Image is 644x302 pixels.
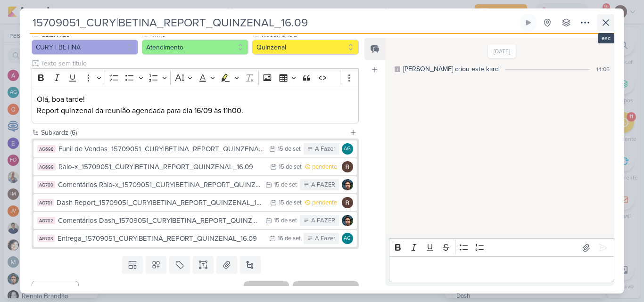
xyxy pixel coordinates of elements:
div: AG698 [37,145,56,153]
div: Funil de Vendas_15709051_CURY|BETINA_REPORT_QUINZENAL_16.09 [58,144,264,155]
div: A FAZER [311,180,335,190]
div: AG702 [37,217,55,224]
button: AG703 Entrega_15709051_CURY|BETINA_REPORT_QUINZENAL_16.09 16 de set A Fazer AG [33,230,357,247]
div: 14:06 [596,65,610,73]
button: Quinzenal [252,40,359,55]
div: AG700 [37,181,55,188]
button: AG701 Dash Report_15709051_CURY|BETINA_REPORT_QUINZENAL_16.09 15 de set pendente [33,194,357,211]
button: AG700 Comentários Raio-x_15709051_CURY|BETINA_REPORT_QUINZENAL_16.09 15 de set A FAZER [33,176,357,193]
button: AG698 Funil de Vendas_15709051_CURY|BETINA_REPORT_QUINZENAL_16.09 15 de set A Fazer AG [33,140,357,157]
button: CURY | BETINA [32,40,138,55]
div: Aline Gimenez Graciano [342,233,353,244]
div: 15 de set [279,164,302,170]
div: Raio-x_15709051_CURY|BETINA_REPORT_QUINZENAL_16.09 [58,162,265,172]
div: AG701 [37,199,54,206]
input: Texto sem título [39,58,359,68]
p: Olá, boa tarde! Report quinzenal da reunião agendada para dia 16/09 às 11h00. [37,94,354,116]
div: Editor toolbar [389,238,614,257]
img: Rafael Dornelles [342,197,353,208]
div: Ligar relógio [525,19,532,26]
div: AG699 [37,163,56,171]
div: Editor toolbar [32,68,359,87]
div: Entrega_15709051_CURY|BETINA_REPORT_QUINZENAL_16.09 [58,233,264,244]
img: Rafael Dornelles [342,161,353,172]
div: A FAZER [311,216,335,226]
div: AG703 [37,235,55,242]
button: AG699 Raio-x_15709051_CURY|BETINA_REPORT_QUINZENAL_16.09 15 de set pendente [33,158,357,175]
div: Comentários Raio-x_15709051_CURY|BETINA_REPORT_QUINZENAL_16.09 [58,180,261,190]
img: Nelito Junior [342,179,353,190]
div: Aline Gimenez Graciano [342,143,353,155]
div: esc [598,33,614,43]
div: Editor editing area: main [389,256,614,282]
div: Editor editing area: main [32,87,359,124]
div: 15 de set [278,146,301,152]
img: Nelito Junior [342,215,353,226]
div: A Fazer [315,234,335,244]
div: Comentários Dash_15709051_CURY|BETINA_REPORT_QUINZENAL_16.09 [58,215,261,226]
div: 15 de set [274,182,297,188]
div: [PERSON_NAME] criou este kard [403,64,499,74]
div: Subkardz (6) [41,128,346,138]
button: Cancelar [32,281,79,299]
div: 15 de set [274,218,297,224]
button: AG702 Comentários Dash_15709051_CURY|BETINA_REPORT_QUINZENAL_16.09 15 de set A FAZER [33,212,357,229]
div: Dash Report_15709051_CURY|BETINA_REPORT_QUINZENAL_16.09 [57,197,265,208]
div: 16 de set [278,236,301,242]
div: 15 de set [279,200,302,206]
input: Kard Sem Título [30,14,518,31]
p: AG [344,147,351,152]
div: A Fazer [315,145,335,154]
button: Atendimento [142,40,248,55]
p: AG [344,236,351,241]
